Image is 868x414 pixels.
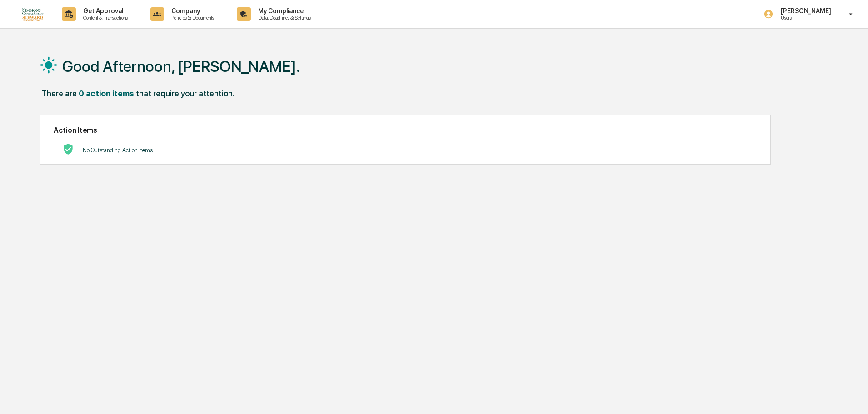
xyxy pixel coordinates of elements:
[164,7,219,15] p: Company
[62,57,300,75] h1: Good Afternoon, [PERSON_NAME].
[251,15,315,21] p: Data, Deadlines & Settings
[54,126,757,135] h2: Action Items
[251,7,315,15] p: My Compliance
[136,89,234,98] div: that require your attention.
[773,7,836,15] p: [PERSON_NAME]
[773,15,836,21] p: Users
[63,144,74,155] img: No Actions logo
[164,15,219,21] p: Policies & Documents
[76,15,132,21] p: Content & Transactions
[76,7,132,15] p: Get Approval
[41,89,77,98] div: There are
[79,89,134,98] div: 0 action items
[22,7,44,21] img: logo
[83,147,153,154] p: No Outstanding Action Items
